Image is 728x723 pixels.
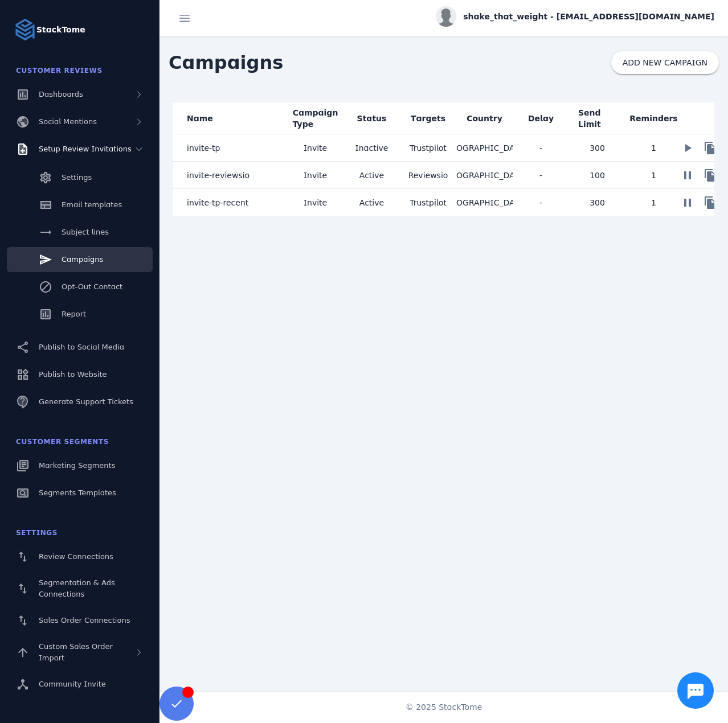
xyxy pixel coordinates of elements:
span: Invite [304,196,327,209]
mat-cell: Active [343,189,400,216]
a: Report [7,302,153,327]
span: Marketing Segments [39,461,115,470]
a: Campaigns [7,247,153,272]
a: Publish to Social Media [7,335,153,360]
a: Email templates [7,192,153,217]
span: Segmentation & Ads Connections [39,578,115,598]
button: ADD NEW CAMPAIGN [611,51,719,74]
span: Community Invite [39,680,106,688]
a: Marketing Segments [7,453,153,478]
span: invite-reviewsio [187,169,250,182]
span: Invite [304,169,327,182]
span: Segments Templates [39,488,116,497]
mat-header-cell: Name [173,102,287,134]
mat-header-cell: Status [343,102,400,134]
mat-cell: [GEOGRAPHIC_DATA] [456,162,513,189]
a: Opt-Out Contact [7,274,153,299]
a: Subject lines [7,220,153,245]
span: Custom Sales Order Import [39,642,113,662]
span: © 2025 StackTome [406,701,482,713]
mat-cell: - [513,134,569,162]
span: Subject lines [62,228,109,236]
mat-header-cell: Delay [513,102,569,134]
a: Generate Support Tickets [7,389,153,414]
span: Customer Reviews [16,67,103,75]
span: Reviewsio [408,171,448,180]
span: Invite [304,141,327,155]
mat-cell: 300 [569,189,625,216]
mat-header-cell: Country [456,102,513,134]
mat-cell: 1 [625,134,682,162]
span: Sales Order Connections [39,616,130,625]
mat-cell: Active [343,162,400,189]
span: Social Mentions [39,117,97,126]
span: Settings [16,529,58,537]
span: invite-tp [187,141,220,155]
a: Community Invite [7,672,153,697]
span: Generate Support Tickets [39,397,133,406]
mat-header-cell: Send Limit [569,102,625,134]
a: Segments Templates [7,480,153,506]
span: Publish to Website [39,370,107,379]
a: Review Connections [7,544,153,569]
mat-cell: - [513,189,569,216]
span: Email templates [62,200,122,209]
span: Publish to Social Media [39,343,124,351]
span: Campaigns [62,255,103,264]
span: Setup Review Invitations [39,145,132,153]
mat-header-cell: Campaign Type [287,102,343,134]
span: Settings [62,173,92,182]
mat-cell: 100 [569,162,625,189]
mat-cell: Inactive [343,134,400,162]
mat-cell: 300 [569,134,625,162]
mat-cell: 1 [625,189,682,216]
span: Report [62,310,86,318]
a: Sales Order Connections [7,608,153,633]
a: Publish to Website [7,362,153,387]
span: shake_that_weight - [EMAIL_ADDRESS][DOMAIN_NAME] [463,11,714,23]
span: invite-tp-recent [187,196,248,209]
span: Review Connections [39,552,113,561]
span: Customer Segments [16,438,109,446]
img: profile.jpg [436,6,456,27]
strong: StackTome [36,24,85,36]
mat-header-cell: Reminders [625,102,682,134]
a: Settings [7,165,153,190]
img: Logo image [14,18,36,41]
mat-cell: 1 [625,162,682,189]
span: Opt-Out Contact [62,282,122,291]
span: Campaigns [159,40,292,85]
mat-cell: - [513,162,569,189]
span: Dashboards [39,90,83,98]
span: Trustpilot [410,198,447,207]
span: ADD NEW CAMPAIGN [623,59,707,67]
button: shake_that_weight - [EMAIL_ADDRESS][DOMAIN_NAME] [436,6,714,27]
mat-cell: [GEOGRAPHIC_DATA] [456,189,513,216]
mat-header-cell: Targets [400,102,456,134]
mat-cell: [GEOGRAPHIC_DATA] [456,134,513,162]
a: Segmentation & Ads Connections [7,572,153,606]
span: Trustpilot [410,143,447,153]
